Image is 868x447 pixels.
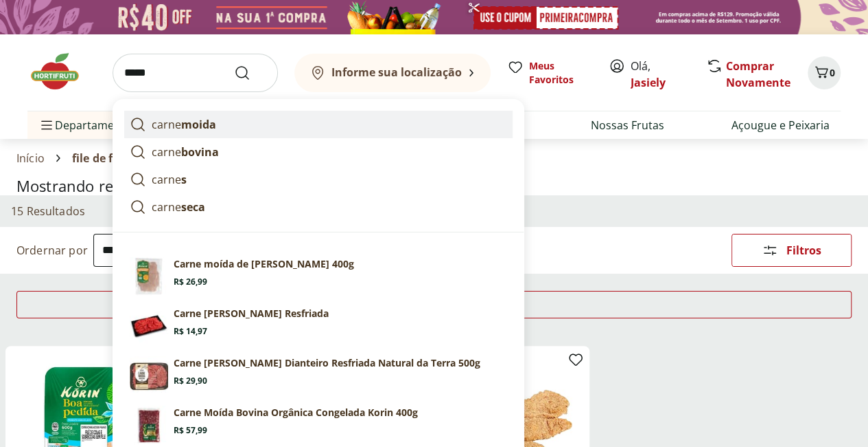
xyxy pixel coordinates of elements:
[16,152,45,164] a: Início
[124,252,513,301] a: Carne moída de [PERSON_NAME] 400gR$ 26,99
[181,117,216,132] strong: moida
[181,172,187,187] strong: s
[507,59,592,87] a: Meus Favoritos
[234,65,267,81] button: Submit Search
[529,59,592,87] span: Meus Favoritos
[762,242,778,259] svg: Abrir Filtros
[830,66,835,79] span: 0
[174,375,207,386] span: R$ 29,90
[726,58,790,90] a: Comprar Novamente
[130,356,168,395] img: Carne Moída Bovina Dianteiro Resfriada Natural da Terra 500g
[591,117,664,133] a: Nossas Frutas
[124,166,513,193] a: carnes
[124,301,513,351] a: Carne Moída Bovina ResfriadaCarne [PERSON_NAME] ResfriadaR$ 14,97
[16,243,88,258] label: Ordernar por
[124,351,513,400] a: Carne Moída Bovina Dianteiro Resfriada Natural da Terra 500gCarne [PERSON_NAME] Dianteiro Resfria...
[130,307,168,345] img: Carne Moída Bovina Resfriada
[38,109,137,142] span: Departamentos
[331,65,462,80] b: Informe sua localização
[631,75,666,90] a: Jasiely
[731,234,852,267] button: Filtros
[786,245,821,256] span: Filtros
[174,356,480,370] p: Carne [PERSON_NAME] Dianteiro Resfriada Natural da Terra 500g
[174,326,207,337] span: R$ 14,97
[631,58,692,91] span: Olá,
[152,171,187,188] p: carne
[124,138,513,166] a: carnebovina
[174,257,354,271] p: Carne moída de [PERSON_NAME] 400g
[152,116,216,133] p: carne
[174,406,418,419] p: Carne Moída Bovina Orgânica Congelada Korin 400g
[294,54,491,92] button: Informe sua localização
[130,406,168,444] img: Principal
[16,177,852,195] h1: Mostrando resultados para:
[16,291,852,324] a: Página anterior
[174,425,207,436] span: R$ 57,99
[181,199,205,215] strong: seca
[174,276,207,287] span: R$ 26,99
[152,199,205,215] p: carne
[181,144,219,160] strong: bovina
[124,193,513,221] a: carneseca
[152,144,219,160] p: carne
[174,307,329,320] p: Carne [PERSON_NAME] Resfriada
[731,117,830,133] a: Açougue e Peixaria
[808,56,841,89] button: Carrinho
[113,54,278,92] input: search
[72,152,145,164] span: file de frango
[27,51,96,92] img: Hortifruti
[11,204,85,219] h2: 15 Resultados
[124,111,513,138] a: carnemoida
[38,109,55,142] button: Menu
